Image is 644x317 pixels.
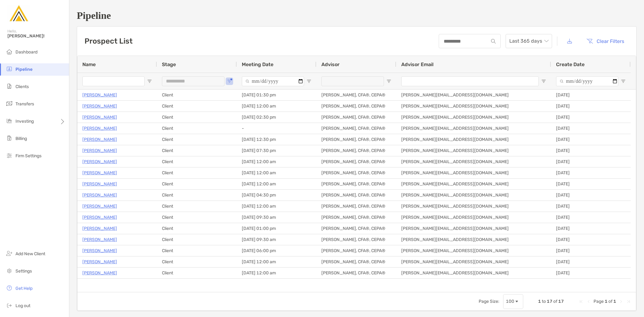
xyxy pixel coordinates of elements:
span: Dashboard [15,49,37,55]
div: [DATE] 12:00 am [237,256,316,267]
div: [PERSON_NAME][EMAIL_ADDRESS][DOMAIN_NAME] [396,212,551,223]
div: [PERSON_NAME][EMAIL_ADDRESS][DOMAIN_NAME] [396,190,551,201]
div: [PERSON_NAME], CFA®, CEPA® [316,90,396,100]
img: get-help icon [6,284,13,292]
span: 17 [547,299,552,304]
div: [PERSON_NAME], CFA®, CEPA® [316,156,396,167]
button: Open Filter Menu [147,79,152,84]
a: [PERSON_NAME] [82,113,117,121]
div: 100 [506,299,514,304]
div: Client [157,123,237,134]
div: Client [157,134,237,145]
span: Last 365 days [509,34,548,48]
div: [DATE] [551,201,631,212]
div: Page Size: [479,299,499,304]
div: [PERSON_NAME], CFA®, CEPA® [316,201,396,212]
a: [PERSON_NAME] [82,269,117,277]
div: Client [157,179,237,189]
button: Open Filter Menu [386,79,391,84]
span: to [542,299,546,304]
img: Zoe Logo [7,2,30,25]
span: Advisor [321,61,340,67]
div: [PERSON_NAME], CFA®, CEPA® [316,245,396,256]
a: [PERSON_NAME] [82,258,117,266]
div: [DATE] 12:30 pm [237,134,316,145]
div: [DATE] [551,112,631,123]
div: [DATE] 12:00 am [237,179,316,189]
div: Client [157,245,237,256]
div: Client [157,167,237,178]
span: Billing [15,136,27,141]
a: [PERSON_NAME] [82,136,117,143]
span: 1 [605,299,607,304]
img: pipeline icon [6,65,13,73]
img: transfers icon [6,100,13,107]
a: [PERSON_NAME] [82,91,117,99]
img: logout icon [6,302,13,309]
div: [DATE] [551,190,631,201]
div: [DATE] 12:00 am [237,268,316,278]
img: input icon [491,39,496,44]
button: Open Filter Menu [227,79,232,84]
div: [PERSON_NAME][EMAIL_ADDRESS][DOMAIN_NAME] [396,245,551,256]
div: [PERSON_NAME], CFA®, CEPA® [316,134,396,145]
div: [PERSON_NAME], CFA®, CEPA® [316,234,396,245]
div: First Page [579,299,584,304]
span: Log out [15,303,30,308]
span: [PERSON_NAME]! [7,33,65,39]
div: [DATE] 12:00 am [237,156,316,167]
div: [PERSON_NAME][EMAIL_ADDRESS][DOMAIN_NAME] [396,179,551,189]
span: of [608,299,612,304]
div: [DATE] 01:30 pm [237,90,316,100]
button: Open Filter Menu [541,79,546,84]
input: Advisor Email Filter Input [401,76,539,86]
p: [PERSON_NAME] [82,102,117,110]
div: [PERSON_NAME], CFA®, CEPA® [316,190,396,201]
div: Previous Page [586,299,591,304]
span: Add New Client [15,251,45,256]
div: Client [157,223,237,234]
span: Investing [15,119,34,124]
div: [PERSON_NAME], CFA®, CEPA® [316,212,396,223]
p: [PERSON_NAME] [82,247,117,255]
p: [PERSON_NAME] [82,158,117,166]
div: Client [157,101,237,112]
p: [PERSON_NAME] [82,147,117,154]
span: Create Date [556,61,585,67]
div: [PERSON_NAME], CFA®, CEPA® [316,223,396,234]
div: [PERSON_NAME][EMAIL_ADDRESS][DOMAIN_NAME] [396,145,551,156]
div: [DATE] [551,101,631,112]
div: Client [157,156,237,167]
span: Stage [162,61,176,67]
span: Advisor Email [401,61,433,67]
h3: Prospect List [85,37,133,45]
img: investing icon [6,117,13,125]
div: Client [157,234,237,245]
div: [DATE] [551,134,631,145]
a: [PERSON_NAME] [82,236,117,243]
a: [PERSON_NAME] [82,180,117,188]
div: [PERSON_NAME], CFA®, CEPA® [316,167,396,178]
input: Meeting Date Filter Input [242,76,304,86]
div: [PERSON_NAME], CFA®, CEPA® [316,123,396,134]
p: [PERSON_NAME] [82,225,117,232]
span: Page [594,299,604,304]
h1: Pipeline [77,10,637,21]
div: Client [157,201,237,212]
div: [PERSON_NAME][EMAIL_ADDRESS][DOMAIN_NAME] [396,201,551,212]
input: Create Date Filter Input [556,76,618,86]
p: [PERSON_NAME] [82,191,117,199]
a: [PERSON_NAME] [82,213,117,221]
a: [PERSON_NAME] [82,169,117,177]
div: [PERSON_NAME][EMAIL_ADDRESS][DOMAIN_NAME] [396,256,551,267]
span: 17 [558,299,564,304]
div: [PERSON_NAME][EMAIL_ADDRESS][DOMAIN_NAME] [396,123,551,134]
div: [PERSON_NAME][EMAIL_ADDRESS][DOMAIN_NAME] [396,268,551,278]
div: [DATE] [551,145,631,156]
span: Name [82,61,96,67]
